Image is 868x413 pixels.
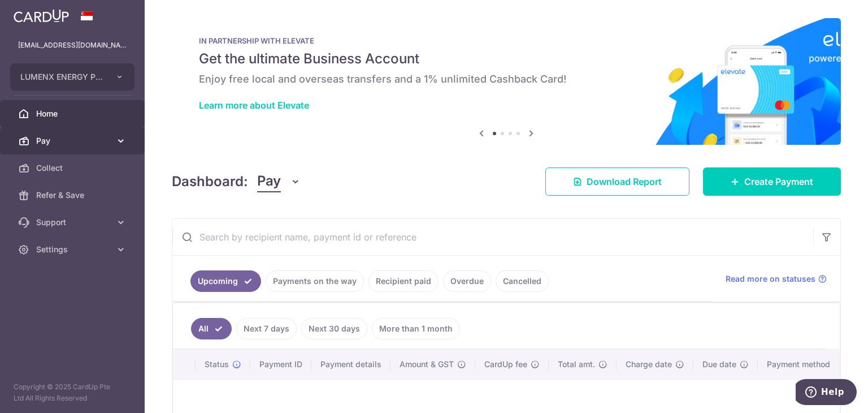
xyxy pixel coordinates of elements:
a: Payments on the way [266,270,364,292]
button: LUMENX ENERGY PTE. LTD. [10,63,134,91]
a: Next 7 days [236,318,297,339]
th: Payment ID [250,350,311,379]
span: Pay [36,135,111,147]
p: [EMAIL_ADDRESS][DOMAIN_NAME] [18,40,127,51]
span: Download Report [587,175,662,188]
span: Total amt. [558,359,595,370]
a: Download Report [545,167,689,196]
h6: Enjoy free local and overseas transfers and a 1% unlimited Cashback Card! [199,72,814,86]
span: Create Payment [744,175,813,188]
img: CardUp [14,9,69,23]
span: Amount & GST [400,359,454,370]
a: Next 30 days [301,318,367,339]
a: All [191,318,232,339]
a: Recipient paid [368,270,439,292]
h4: Dashboard: [172,171,248,192]
button: Pay [257,171,301,192]
span: Collect [36,162,111,174]
a: Overdue [443,270,491,292]
th: Payment details [311,350,390,379]
a: More than 1 month [372,318,460,339]
a: Learn more about Elevate [199,100,309,111]
span: Settings [36,244,111,255]
span: Refer & Save [36,190,111,201]
span: Support [36,217,111,228]
span: Read more on statuses [726,273,815,285]
span: Due date [702,359,736,370]
h5: Get the ultimate Business Account [199,50,814,68]
a: Upcoming [190,270,261,292]
p: IN PARTNERSHIP WITH ELEVATE [199,36,814,45]
img: Renovation banner [172,18,841,145]
span: Charge date [626,359,672,370]
a: Create Payment [703,167,841,196]
span: Status [205,359,229,370]
span: CardUp fee [484,359,527,370]
th: Payment method [758,350,844,379]
span: Pay [257,171,281,192]
span: Home [36,108,111,119]
a: Cancelled [496,270,549,292]
a: Read more on statuses [726,273,827,285]
iframe: Opens a widget where you can find more information [796,379,857,407]
span: LUMENX ENERGY PTE. LTD. [20,71,104,83]
input: Search by recipient name, payment id or reference [172,219,813,255]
